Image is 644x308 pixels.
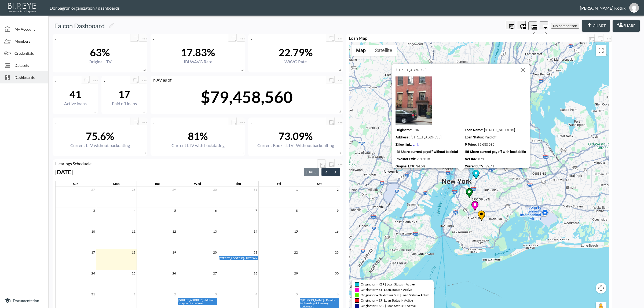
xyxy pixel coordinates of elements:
[138,75,147,85] span: Chart settings
[258,207,299,228] td: August 8, 2025
[218,228,258,249] td: August 14, 2025
[582,20,610,32] button: Chart
[396,150,464,154] strong: IBI Share current payoff without backdaiting :
[237,117,245,125] button: more
[254,291,258,297] a: September 4, 2025
[139,33,147,43] span: Chart settings
[171,249,177,255] a: August 19, 2025
[361,293,429,297] span: Originator = Nextres or SBL | Loan Status = Active
[316,181,323,186] a: Saturday
[293,249,299,255] a: August 22, 2025
[193,181,202,186] a: Wednesday
[130,80,138,85] span: Attach chart to a group
[131,270,137,276] a: August 25, 2025
[295,186,299,193] a: August 1, 2025
[70,143,130,148] div: Current LTV without backdating
[334,75,343,85] span: Chart settings
[326,38,334,43] span: Attach chart to a group
[177,207,218,228] td: August 6, 2025
[212,186,218,193] a: July 30, 2025
[89,46,112,58] div: 63%
[465,150,530,154] div: IBI Share current payoff with backdaiting 2390441
[218,186,258,207] td: July 31, 2025
[96,270,137,291] td: August 25, 2025
[334,228,340,234] a: August 16, 2025
[112,181,121,186] a: Monday
[465,142,477,146] strong: P Price :
[234,181,242,186] a: Thursday
[334,249,340,255] a: August 23, 2025
[326,33,334,42] button: more
[596,283,606,294] button: Map camera controls
[50,5,580,10] div: Dor Sagron organization / dashboards
[64,88,87,100] div: 41
[334,159,343,168] span: Chart settings
[64,101,87,106] div: Active loans
[396,128,460,132] div: Originator KSR
[465,164,530,168] div: Current LTV 0.3967
[361,282,415,286] span: Originator = KSR | Loan Status = Active
[214,291,218,297] a: September 3, 2025
[237,117,245,127] span: Chart settings
[299,249,340,270] td: August 23, 2025
[258,186,299,207] td: August 1, 2025
[279,46,313,58] div: 22.79%
[258,228,299,249] td: August 15, 2025
[258,270,299,291] td: August 29, 2025
[517,21,526,31] div: Enable/disable chart dragging
[56,270,96,291] td: August 24, 2025
[334,117,343,127] span: Chart settings
[326,80,334,85] span: Attach chart to a group
[14,38,44,44] span: Members
[153,181,161,186] a: Tuesday
[465,135,484,139] strong: Loan Status :
[90,228,96,234] a: August 10, 2025
[396,135,460,139] div: Address 13 East 9th St, Greenwich Village, NY
[112,101,137,106] div: Paid off loans
[553,24,577,28] span: No comparison
[173,291,177,297] a: September 2, 2025
[13,298,39,303] span: Documentation
[326,117,334,125] button: more
[545,31,547,35] span: 0
[361,298,413,302] span: Originator = EJ | Loan Status != Active
[151,77,326,82] div: NAV as of
[214,207,218,214] a: August 6, 2025
[92,207,96,214] a: August 3, 2025
[295,291,299,297] a: September 5, 2025
[465,164,485,168] strong: Current LTV :
[321,168,331,176] button: Previous month
[171,143,225,148] div: Current LTV with backdating
[253,186,258,193] a: July 31, 2025
[201,87,293,107] div: $79,458,560
[90,249,96,255] a: August 17, 2025
[253,249,258,255] a: August 21, 2025
[137,270,177,291] td: August 26, 2025
[465,128,530,132] div: Loan Name 13 East 9th St
[613,20,640,32] button: Share
[177,186,218,207] td: July 30, 2025
[595,38,603,43] span: Attach chart to a group
[334,75,343,83] button: more
[90,291,96,297] a: August 31, 2025
[540,21,548,30] button: Filters
[326,163,334,168] span: Attach chart to a group
[90,75,98,85] span: Chart settings
[317,159,326,168] button: Fullscreen
[56,207,96,228] td: August 3, 2025
[212,249,218,255] a: August 20, 2025
[326,75,334,83] button: more
[346,35,586,41] div: Loan Map
[178,298,217,305] div: [STREET_ADDRESS] - Motion to appoint a reciever
[248,35,326,41] div: .
[56,228,96,249] td: August 10, 2025
[228,38,237,43] span: Attach chart to a group
[171,228,177,234] a: August 12, 2025
[139,117,147,127] span: Chart settings
[326,122,334,127] span: Attach chart to a group
[219,256,257,260] div: [STREET_ADDRESS] - UCC Sale
[131,249,137,255] a: August 18, 2025
[336,207,340,214] a: August 9, 2025
[133,207,137,214] a: August 4, 2025
[96,249,137,270] td: August 18, 2025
